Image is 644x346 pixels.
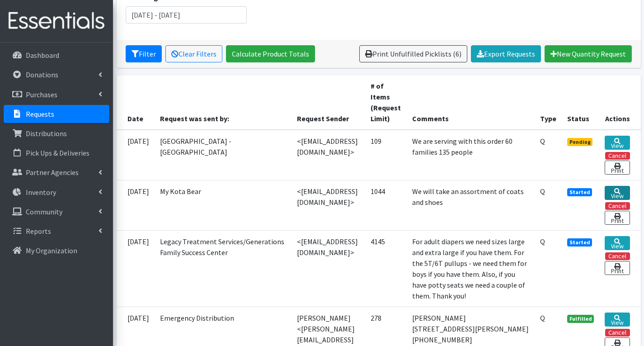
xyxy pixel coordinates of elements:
[605,202,630,210] button: Cancel
[365,180,407,230] td: 1044
[126,6,247,24] input: January 1, 2011 - December 31, 2011
[226,45,315,62] a: Calculate Product Totals
[605,186,630,200] a: View
[567,315,594,323] span: Fulfilled
[291,75,365,130] th: Request Sender
[567,238,592,246] span: Started
[165,45,222,62] a: Clear Filters
[407,230,535,307] td: For adult diapers we need sizes large and extra large if you have them. For the 5T/6T pullups - w...
[365,75,407,130] th: # of Items (Request Limit)
[4,124,109,142] a: Distributions
[26,51,59,60] p: Dashboard
[605,161,630,175] a: Print
[26,188,56,197] p: Inventory
[4,85,109,104] a: Purchases
[26,109,54,118] p: Requests
[4,242,109,260] a: My Organization
[407,130,535,180] td: We are serving with this order 60 families 135 people
[117,75,155,130] th: Date
[365,130,407,180] td: 109
[117,180,155,230] td: [DATE]
[545,45,632,62] a: New Quantity Request
[26,168,79,177] p: Partner Agencies
[407,75,535,130] th: Comments
[567,188,592,196] span: Started
[4,163,109,181] a: Partner Agencies
[4,66,109,84] a: Donations
[26,129,67,138] p: Distributions
[407,180,535,230] td: We will take an assortment of coats and shoes
[471,45,541,62] a: Export Requests
[117,130,155,180] td: [DATE]
[562,75,600,130] th: Status
[155,180,292,230] td: My Kota Bear
[26,227,51,236] p: Reports
[155,130,292,180] td: [GEOGRAPHIC_DATA] - [GEOGRAPHIC_DATA]
[4,183,109,201] a: Inventory
[605,152,630,160] button: Cancel
[605,252,630,260] button: Cancel
[599,75,640,130] th: Actions
[4,222,109,240] a: Reports
[291,180,365,230] td: <[EMAIL_ADDRESS][DOMAIN_NAME]>
[4,105,109,123] a: Requests
[567,138,593,146] span: Pending
[359,45,467,62] a: Print Unfulfilled Picklists (6)
[605,313,630,327] a: View
[605,236,630,250] a: View
[605,261,630,275] a: Print
[540,187,545,196] abbr: Quantity
[605,329,630,337] button: Cancel
[291,130,365,180] td: <[EMAIL_ADDRESS][DOMAIN_NAME]>
[4,46,109,64] a: Dashboard
[155,230,292,307] td: Legacy Treatment Services/Generations Family Success Center
[540,137,545,146] abbr: Quantity
[605,136,630,150] a: View
[605,211,630,225] a: Print
[155,75,292,130] th: Request was sent by:
[26,246,77,255] p: My Organization
[4,6,109,36] img: HumanEssentials
[540,237,545,246] abbr: Quantity
[291,230,365,307] td: <[EMAIL_ADDRESS][DOMAIN_NAME]>
[26,148,89,157] p: Pick Ups & Deliveries
[535,75,562,130] th: Type
[4,203,109,221] a: Community
[26,207,62,216] p: Community
[4,144,109,162] a: Pick Ups & Deliveries
[26,90,57,99] p: Purchases
[540,313,545,322] abbr: Quantity
[365,230,407,307] td: 4145
[117,230,155,307] td: [DATE]
[126,45,162,62] button: Filter
[26,70,58,79] p: Donations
